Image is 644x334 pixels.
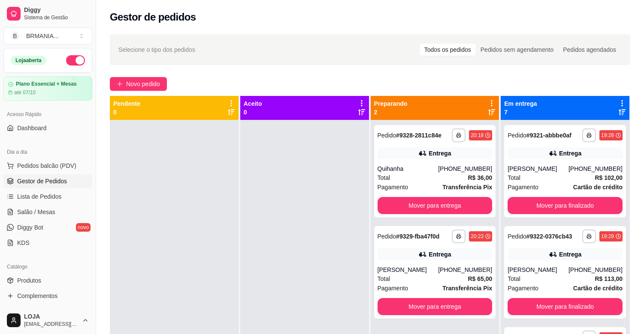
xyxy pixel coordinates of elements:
span: Total [508,173,520,182]
div: Acesso Rápido [3,107,92,121]
span: Pedido [378,233,396,240]
div: [PHONE_NUMBER] [568,265,623,274]
span: Sistema de Gestão [24,14,89,21]
p: 7 [504,108,537,116]
strong: # 9322-0376cb43 [526,233,572,240]
div: 19:29 [601,233,614,240]
span: Pagamento [508,283,538,293]
div: Todos os pedidos [420,44,476,56]
div: [PERSON_NAME] [378,265,438,274]
span: Pedido [508,132,526,139]
div: [PHONE_NUMBER] [568,164,623,173]
p: 0 [244,108,262,116]
span: plus [117,81,123,87]
span: [EMAIL_ADDRESS][DOMAIN_NAME] [24,321,79,328]
button: Mover para finalizado [508,197,623,214]
span: Total [378,173,390,182]
p: Preparando [374,99,408,108]
span: Complementos [17,292,57,300]
div: BRMANIA ... [26,32,58,40]
div: Dia a dia [3,145,92,159]
button: Mover para entrega [378,298,493,315]
span: B [11,32,19,40]
a: DiggySistema de Gestão [3,3,92,24]
span: Produtos [17,276,41,285]
a: Diggy Botnovo [3,221,92,234]
h2: Gestor de pedidos [110,10,196,24]
a: Lista de Pedidos [3,190,92,203]
p: Pendente [113,99,140,108]
p: Em entrega [504,99,537,108]
a: Plano Essencial + Mesasaté 07/10 [3,76,92,101]
strong: R$ 36,00 [468,174,492,181]
span: Pagamento [378,283,408,293]
span: Selecione o tipo dos pedidos [118,45,195,54]
strong: Cartão de crédito [573,285,623,292]
span: LOJA [24,313,79,321]
span: Pedidos balcão (PDV) [17,161,76,170]
span: Total [378,274,390,283]
span: Pagamento [378,182,408,192]
div: Pedidos agendados [558,44,621,56]
span: Lista de Pedidos [17,192,62,201]
div: [PERSON_NAME] [508,265,568,274]
a: Dashboard [3,121,92,135]
span: Novo pedido [126,79,160,89]
a: Salão / Mesas [3,205,92,219]
p: 0 [113,108,140,116]
button: Mover para entrega [378,197,493,214]
p: Aceito [244,99,262,108]
a: Gestor de Pedidos [3,174,92,188]
strong: R$ 65,00 [468,275,492,282]
strong: # 9321-abbbe0af [526,132,571,139]
p: 2 [374,108,408,116]
a: Complementos [3,289,92,303]
div: 20:23 [471,233,484,240]
div: Catálogo [3,260,92,274]
a: Produtos [3,274,92,287]
span: Diggy [24,6,89,14]
div: Loja aberta [11,56,46,65]
span: Gestor de Pedidos [17,177,67,185]
article: até 07/10 [14,89,36,96]
span: Pagamento [508,182,538,192]
div: 19:28 [601,132,614,139]
div: [PERSON_NAME] [508,164,568,173]
button: Pedidos balcão (PDV) [3,159,92,173]
strong: # 9329-fba47f0d [396,233,439,240]
a: KDS [3,236,92,250]
div: [PHONE_NUMBER] [438,164,492,173]
button: Alterar Status [66,55,85,66]
div: Entrega [429,250,451,259]
div: [PHONE_NUMBER] [438,265,492,274]
span: Total [508,274,520,283]
div: Entrega [559,250,581,259]
span: KDS [17,239,30,247]
div: Entrega [559,149,581,158]
div: 20:18 [471,132,484,139]
button: LOJA[EMAIL_ADDRESS][DOMAIN_NAME] [3,310,92,331]
strong: Transferência Pix [442,285,492,292]
span: Diggy Bot [17,223,43,232]
div: Entrega [429,149,451,158]
div: Quihanha [378,164,438,173]
strong: Cartão de crédito [573,184,623,191]
strong: # 9328-2811c84e [396,132,441,139]
span: Dashboard [17,124,47,132]
span: Salão / Mesas [17,208,55,216]
button: Select a team [3,27,92,45]
span: Pedido [378,132,396,139]
article: Plano Essencial + Mesas [16,81,77,87]
button: Novo pedido [110,77,167,91]
button: Mover para finalizado [508,298,623,315]
strong: Transferência Pix [442,184,492,191]
div: Pedidos sem agendamento [476,44,558,56]
strong: R$ 113,00 [595,275,623,282]
span: Pedido [508,233,526,240]
strong: R$ 102,00 [595,174,623,181]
